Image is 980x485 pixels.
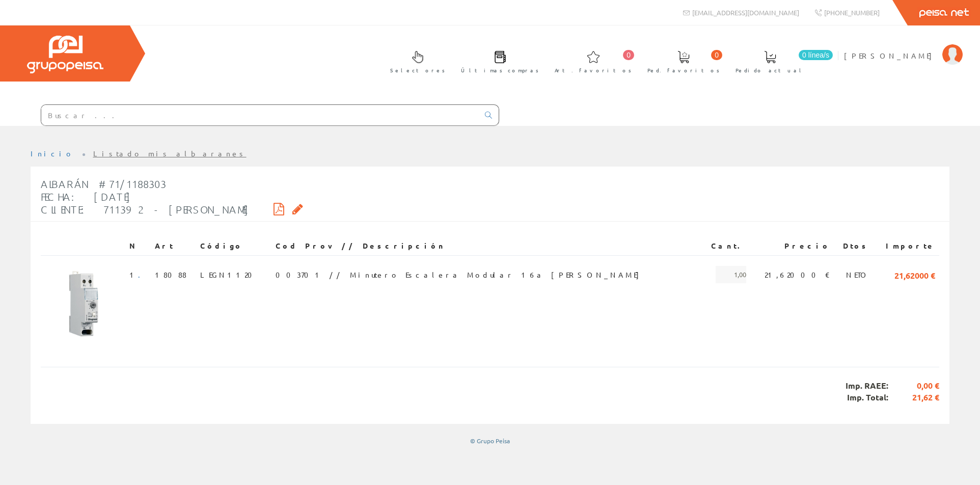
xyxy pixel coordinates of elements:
input: Buscar ... [41,105,479,125]
img: Grupo Peisa [27,36,103,73]
span: 003701 // Minutero Escalera Modular 16a [PERSON_NAME] [276,266,644,283]
i: Solicitar por email copia firmada [292,205,303,212]
th: N [125,237,151,255]
th: Cod Prov // Descripción [271,237,701,255]
span: LEGN1120 [200,266,258,283]
a: Últimas compras [451,42,544,79]
span: Pedido actual [736,65,805,75]
span: Últimas compras [461,65,539,75]
span: Art. favoritos [555,65,632,75]
span: NETO [846,266,869,283]
span: Selectores [390,65,445,75]
span: 21,62000 € [765,266,830,283]
img: Foto artículo (150x150) [45,266,121,342]
span: 21,62 € [888,392,939,403]
span: [PERSON_NAME] [844,50,937,61]
th: Importe [874,237,939,255]
span: 18088 [155,266,186,283]
span: 0 [623,50,634,60]
a: [PERSON_NAME] [844,42,963,52]
span: 0,00 € [888,380,939,392]
span: [EMAIL_ADDRESS][DOMAIN_NAME] [692,8,799,17]
th: Cant. [701,237,750,255]
th: Precio [750,237,834,255]
span: 21,62000 € [894,266,935,283]
span: 1,00 [716,266,746,283]
th: Dtos [834,237,874,255]
span: [PHONE_NUMBER] [824,8,880,17]
a: Inicio [31,149,74,158]
span: 0 línea/s [799,50,833,60]
div: © Grupo Peisa [31,437,949,445]
a: Listado mis albaranes [93,149,247,158]
span: 1 [129,266,147,283]
th: Art [151,237,196,255]
span: Ped. favoritos [647,65,720,75]
a: Selectores [380,42,450,79]
div: Imp. RAEE: Imp. Total: [41,367,939,416]
th: Código [196,237,271,255]
span: Albarán #71/1188303 Fecha: [DATE] Cliente: 711392 - [PERSON_NAME] [41,178,249,215]
span: 0 [711,50,722,60]
i: Descargar PDF [274,205,284,212]
a: . [138,270,147,279]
